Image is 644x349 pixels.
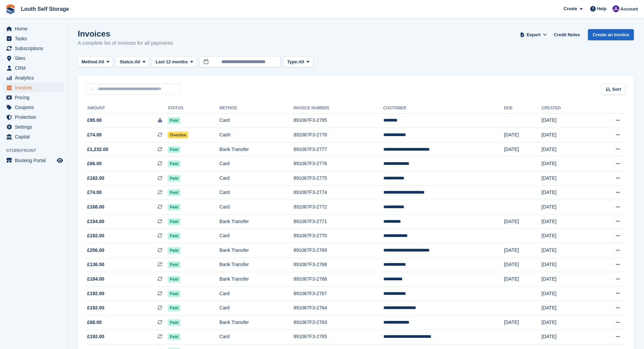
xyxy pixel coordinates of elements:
[551,29,582,40] a: Credit Notes
[542,103,590,114] th: Created
[219,103,293,114] th: Method
[168,333,180,340] span: Paid
[87,117,102,124] span: £95.00
[15,34,55,43] span: Tasks
[219,258,293,272] td: Bank Transfer
[135,59,140,65] span: All
[120,59,135,65] span: Status:
[87,304,104,311] span: £192.00
[168,319,180,326] span: Paid
[116,57,149,68] button: Status: All
[6,147,67,154] span: Storefront
[293,229,383,243] td: 891067F3-2770
[3,73,64,83] a: menu
[87,290,104,297] span: £192.00
[87,261,104,268] span: £136.50
[87,160,102,167] span: £66.00
[293,214,383,229] td: 891067F3-2771
[78,57,113,68] button: Method: All
[168,276,180,283] span: Paid
[219,272,293,287] td: Bank Transfer
[15,83,55,92] span: Invoices
[293,243,383,258] td: 891067F3-2769
[293,128,383,143] td: 891067F3-2778
[5,4,16,14] img: stora-icon-8386f47178a22dfd0bd8f6a31ec36ba5ce8667c1dd55bd0f319d3a0aa187defe.svg
[542,286,590,301] td: [DATE]
[18,3,72,15] a: Louth Self Storage
[168,103,219,114] th: Status
[219,200,293,215] td: Card
[56,156,64,165] a: Preview store
[504,315,542,330] td: [DATE]
[168,132,188,138] span: Overdue
[299,59,304,65] span: All
[293,142,383,157] td: 891067F3-2777
[542,171,590,186] td: [DATE]
[542,243,590,258] td: [DATE]
[219,157,293,171] td: Card
[504,103,542,114] th: Due
[283,57,313,68] button: Type: All
[15,53,55,63] span: Sites
[87,218,104,225] span: £154.00
[219,214,293,229] td: Bank Transfer
[219,315,293,330] td: Bank Transfer
[620,6,638,13] span: Account
[293,171,383,186] td: 891067F3-2775
[168,160,180,167] span: Paid
[542,128,590,143] td: [DATE]
[293,301,383,315] td: 891067F3-2764
[87,189,102,196] span: £74.00
[542,142,590,157] td: [DATE]
[542,113,590,128] td: [DATE]
[168,261,180,268] span: Paid
[152,57,197,68] button: Last 12 months
[219,113,293,128] td: Card
[542,157,590,171] td: [DATE]
[87,319,102,326] span: £68.00
[87,175,104,182] span: £182.00
[168,233,180,239] span: Paid
[168,175,180,182] span: Paid
[3,24,64,34] a: menu
[87,203,104,211] span: £168.00
[293,157,383,171] td: 891067F3-2776
[87,333,104,340] span: £192.00
[293,103,383,114] th: Invoice Number
[3,83,64,92] a: menu
[219,330,293,344] td: Card
[15,63,55,73] span: CRM
[293,330,383,344] td: 891067F3-2765
[3,63,64,73] a: menu
[504,128,542,143] td: [DATE]
[293,286,383,301] td: 891067F3-2767
[87,131,102,138] span: £74.00
[293,113,383,128] td: 891067F3-2785
[219,243,293,258] td: Bank Transfer
[293,315,383,330] td: 891067F3-2763
[168,290,180,297] span: Paid
[219,186,293,200] td: Card
[383,103,504,114] th: Customer
[597,5,606,12] span: Help
[542,301,590,315] td: [DATE]
[87,232,104,239] span: £192.00
[504,243,542,258] td: [DATE]
[613,5,619,12] img: Matthew Frith
[3,122,64,132] a: menu
[3,112,64,122] a: menu
[3,93,64,102] a: menu
[168,218,180,225] span: Paid
[3,34,64,43] a: menu
[3,132,64,141] a: menu
[168,305,180,311] span: Paid
[15,112,55,122] span: Protection
[293,272,383,287] td: 891067F3-2766
[527,31,541,38] span: Export
[15,132,55,141] span: Capital
[542,214,590,229] td: [DATE]
[219,286,293,301] td: Card
[504,272,542,287] td: [DATE]
[293,200,383,215] td: 891067F3-2772
[15,93,55,102] span: Pricing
